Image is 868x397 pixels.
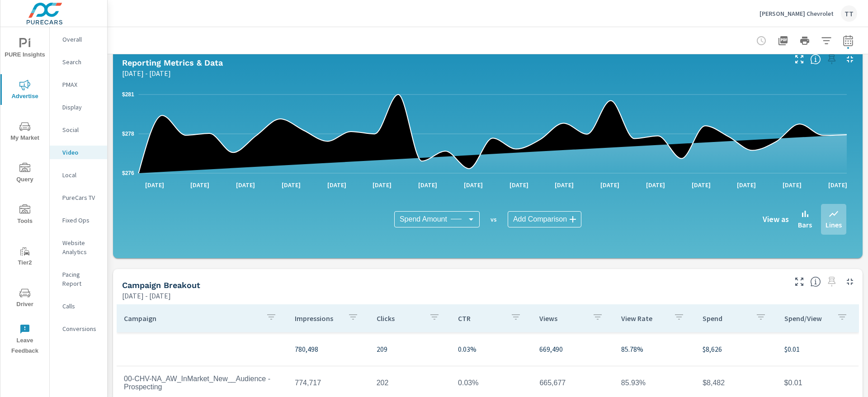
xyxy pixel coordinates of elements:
[50,191,107,204] div: PureCars TV
[50,33,107,46] div: Overall
[377,314,422,323] p: Clicks
[3,38,47,60] span: PURE Insights
[825,274,839,289] span: Select a preset date range to save this widget
[513,215,567,224] span: Add Comparison
[122,290,171,301] p: [DATE] - [DATE]
[62,35,100,44] p: Overall
[295,344,362,354] p: 780,498
[731,180,762,189] p: [DATE]
[703,314,748,323] p: Spend
[62,103,100,112] p: Display
[122,68,171,79] p: [DATE] - [DATE]
[50,123,107,137] div: Social
[817,32,835,50] button: Apply Filters
[124,314,259,323] p: Campaign
[826,219,842,230] p: Lines
[62,125,100,134] p: Social
[50,213,107,227] div: Fixed Ops
[3,121,47,143] span: My Market
[50,100,107,114] div: Display
[539,314,585,323] p: Views
[695,372,777,394] td: $8,482
[810,54,821,65] span: Understand Video data over time and see how metrics compare to each other.
[3,288,47,310] span: Driver
[614,372,695,394] td: 85.93%
[503,180,535,189] p: [DATE]
[798,219,812,230] p: Bars
[841,5,857,22] div: TT
[685,180,717,189] p: [DATE]
[321,180,353,189] p: [DATE]
[532,372,613,394] td: 665,677
[50,268,107,290] div: Pacing Report
[621,314,666,323] p: View Rate
[594,180,626,189] p: [DATE]
[784,344,851,354] p: $0.01
[62,270,100,288] p: Pacing Report
[122,280,200,290] h5: Campaign Breakout
[394,211,480,227] div: Spend Amount
[763,215,789,224] h6: View as
[366,180,398,189] p: [DATE]
[796,32,814,50] button: Print Report
[62,324,100,333] p: Conversions
[822,180,854,189] p: [DATE]
[377,344,443,354] p: 209
[703,344,769,354] p: $8,626
[621,344,688,354] p: 85.78%
[792,52,807,66] button: Make Fullscreen
[451,372,532,394] td: 0.03%
[62,80,100,89] p: PMAX
[839,32,857,50] button: Select Date Range
[777,372,859,394] td: $0.01
[139,180,170,189] p: [DATE]
[640,180,671,189] p: [DATE]
[50,146,107,159] div: Video
[230,180,261,189] p: [DATE]
[3,80,47,102] span: Advertise
[3,163,47,185] span: Query
[62,193,100,202] p: PureCars TV
[3,204,47,227] span: Tools
[295,314,340,323] p: Impressions
[539,344,606,354] p: 669,490
[62,302,100,311] p: Calls
[122,58,223,67] h5: Reporting Metrics & Data
[62,148,100,157] p: Video
[50,168,107,182] div: Local
[3,246,47,268] span: Tier2
[62,170,100,180] p: Local
[784,314,830,323] p: Spend/View
[400,215,447,224] span: Spend Amount
[759,9,834,18] p: [PERSON_NAME] Chevrolet
[50,299,107,313] div: Calls
[62,238,100,256] p: Website Analytics
[825,52,839,66] span: Select a preset date range to save this widget
[50,78,107,91] div: PMAX
[458,314,503,323] p: CTR
[275,180,307,189] p: [DATE]
[50,236,107,259] div: Website Analytics
[288,372,369,394] td: 774,717
[792,274,807,289] button: Make Fullscreen
[810,276,821,287] span: This is a summary of Video performance results by campaign. Each column can be sorted.
[62,57,100,66] p: Search
[508,211,581,227] div: Add Comparison
[122,91,134,98] text: $281
[369,372,451,394] td: 202
[843,52,857,66] button: Minimize Widget
[843,274,857,289] button: Minimize Widget
[412,180,443,189] p: [DATE]
[50,55,107,69] div: Search
[62,216,100,225] p: Fixed Ops
[776,180,808,189] p: [DATE]
[458,180,489,189] p: [DATE]
[3,324,47,356] span: Leave Feedback
[458,344,525,354] p: 0.03%
[548,180,580,189] p: [DATE]
[0,27,49,360] div: nav menu
[122,131,134,137] text: $278
[50,322,107,336] div: Conversions
[480,215,508,223] p: vs
[774,32,792,50] button: "Export Report to PDF"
